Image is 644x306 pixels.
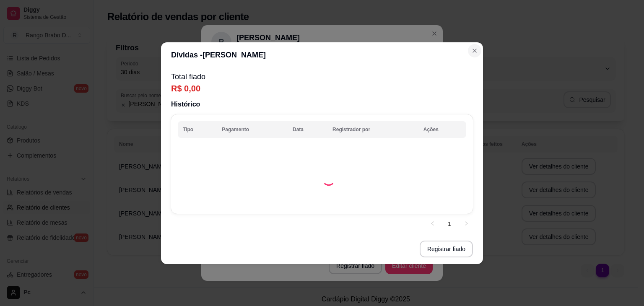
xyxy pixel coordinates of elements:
button: right [460,217,473,231]
span: left [430,221,435,226]
p: Total fiado [171,71,473,83]
li: Next Page [460,217,473,231]
p: R$ 0,00 [171,83,473,94]
th: Pagamento [217,121,288,138]
th: Registrador por [327,121,418,138]
th: Ações [418,121,466,138]
span: right [464,221,469,226]
th: Data [288,121,327,138]
button: Registrar fiado [420,241,473,257]
button: left [426,217,439,231]
li: 1 [443,217,456,231]
a: 1 [443,218,456,230]
header: Dívidas - [PERSON_NAME] [161,42,483,67]
p: Histórico [171,99,473,109]
th: Tipo [178,121,217,138]
button: Close [468,44,481,57]
div: Loading [322,172,335,186]
li: Previous Page [426,217,439,231]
